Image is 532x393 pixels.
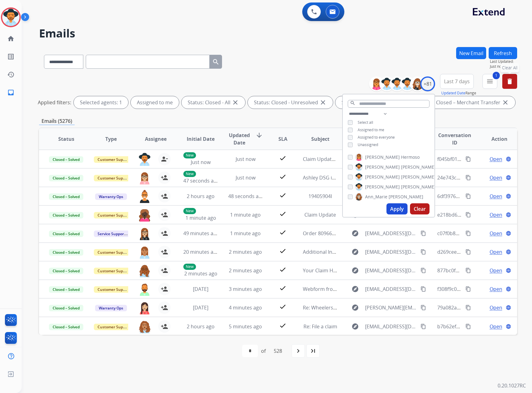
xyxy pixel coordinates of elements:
mat-icon: explore [351,285,359,293]
span: Status [58,135,74,143]
span: Hermoso [401,154,420,160]
span: 1 minute ago [230,230,261,237]
mat-icon: language [506,249,511,255]
span: Your Claim Has Been Approved! [303,267,377,274]
p: Emails (5276) [39,117,75,125]
span: Closed – Solved [49,175,83,181]
mat-icon: check [279,229,286,236]
span: Just now [236,174,255,181]
p: New [183,152,196,158]
mat-icon: close [319,99,327,106]
button: Updated Date [441,91,465,96]
span: SLA [278,135,287,143]
mat-icon: language [506,305,511,310]
span: Open [490,323,502,330]
mat-icon: person_add [161,211,168,218]
span: 877bc0f5-c14b-4d05-8e3b-4c60ecd983f6 [437,267,530,274]
mat-icon: person_add [161,248,168,256]
span: e218bd64-bfa1-413b-bd34-c04eb6bcf63a [437,211,532,218]
mat-icon: person_add [161,174,168,181]
span: [EMAIL_ADDRESS][DOMAIN_NAME] [365,323,417,330]
span: Range [441,90,476,96]
div: Status: Closed – Solved [335,96,410,109]
span: Conversation ID [437,132,472,146]
span: Customer Support [94,156,134,163]
p: New [183,171,196,177]
span: Open [490,304,502,311]
mat-icon: explore [351,323,359,330]
span: [PERSON_NAME] [401,184,436,190]
span: 2 hours ago [187,323,215,330]
button: New Email [456,47,486,59]
mat-icon: explore [351,267,359,274]
mat-icon: navigate_next [294,347,302,355]
span: 1 [493,72,500,79]
span: Order 809661cd-9665-4434-8a4d-8c52e3f19026 [303,230,412,237]
span: Customer Support [94,175,134,181]
span: f045bf01-c202-4eb7-adc1-653165347413 [437,156,530,162]
mat-icon: language [506,231,511,236]
span: 5 minutes ago [229,323,262,330]
span: [EMAIL_ADDRESS][DOMAIN_NAME] [365,248,417,256]
mat-icon: home [7,35,15,42]
button: 1 [482,74,497,89]
mat-icon: menu [486,78,494,85]
span: Claim Update [304,211,336,218]
img: agent-avatar [138,283,151,296]
span: Open [490,267,502,274]
span: Last Updated: [490,59,517,64]
span: Select all [358,120,373,125]
span: Open [490,230,502,237]
span: Type [105,135,117,143]
span: Customer Support [94,324,134,330]
div: +81 [420,76,435,91]
mat-icon: explore [351,248,359,256]
span: Open [490,155,502,163]
mat-icon: inbox [7,89,15,96]
span: Customer Support [94,286,134,293]
mat-icon: person_add [161,230,168,237]
span: 2 minutes ago [229,248,262,255]
mat-icon: content_copy [421,324,426,329]
span: Assignee [145,135,167,143]
mat-icon: content_copy [465,324,471,329]
mat-icon: content_copy [465,193,471,199]
mat-icon: language [506,175,511,180]
span: Service Support [94,231,129,237]
span: [EMAIL_ADDRESS][DOMAIN_NAME] [365,285,417,293]
mat-icon: delete [506,78,513,85]
span: Just now [490,64,517,69]
mat-icon: content_copy [465,305,471,310]
mat-icon: content_copy [421,249,426,255]
span: Initial Date [187,135,215,143]
span: Closed – Solved [49,212,83,218]
mat-icon: list_alt [7,53,15,60]
span: 4 minutes ago [229,304,262,311]
span: [DATE] [193,304,208,311]
mat-icon: check [279,284,286,292]
span: [PERSON_NAME] [401,174,436,180]
mat-icon: person_add [161,192,168,200]
span: [EMAIL_ADDRESS][DOMAIN_NAME] [365,230,417,237]
span: Re: Wheelership - Denied Claims [303,304,378,311]
mat-icon: language [506,268,511,273]
span: Additional Information Required for Your Claim [303,248,413,255]
button: Clear All [502,74,517,89]
span: Closed – Solved [49,156,83,163]
span: Just now [236,156,255,162]
span: Closed – Solved [49,231,83,237]
span: 2 minutes ago [229,267,262,274]
mat-icon: language [506,324,511,329]
mat-icon: content_copy [421,305,426,310]
mat-icon: content_copy [421,231,426,236]
span: Open [490,174,502,181]
span: Open [490,248,502,256]
mat-icon: language [506,212,511,218]
mat-icon: content_copy [465,249,471,255]
span: 47 seconds ago [183,177,220,184]
mat-icon: check [279,210,286,218]
span: Clear All [502,65,517,71]
span: Closed – Solved [49,324,83,330]
button: Apply [386,203,408,214]
mat-icon: last_page [309,347,317,355]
